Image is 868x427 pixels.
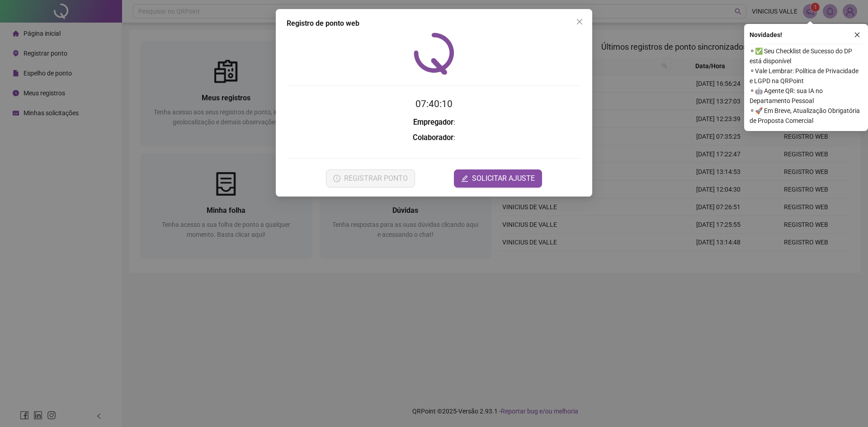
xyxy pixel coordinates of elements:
span: ⚬ Vale Lembrar: Política de Privacidade e LGPD na QRPoint [750,66,863,86]
span: ⚬ ✅ Seu Checklist de Sucesso do DP está disponível [750,46,863,66]
strong: Colaborador [413,133,453,142]
button: Close [572,14,587,29]
span: Novidades ! [750,30,782,40]
span: edit [461,175,468,182]
time: 07:40:10 [415,99,453,109]
span: ⚬ 🤖 Agente QR: sua IA no Departamento Pessoal [750,86,863,106]
div: Registro de ponto web [287,18,581,29]
strong: Empregador [413,118,453,127]
img: QRPoint [414,33,454,75]
span: ⚬ 🚀 Em Breve, Atualização Obrigatória de Proposta Comercial [750,106,863,126]
button: editSOLICITAR AJUSTE [454,169,542,188]
h3: : [287,132,581,144]
span: close [854,32,860,38]
span: SOLICITAR AJUSTE [472,173,535,184]
h3: : [287,117,581,128]
button: REGISTRAR PONTO [326,169,415,188]
span: close [576,18,583,25]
